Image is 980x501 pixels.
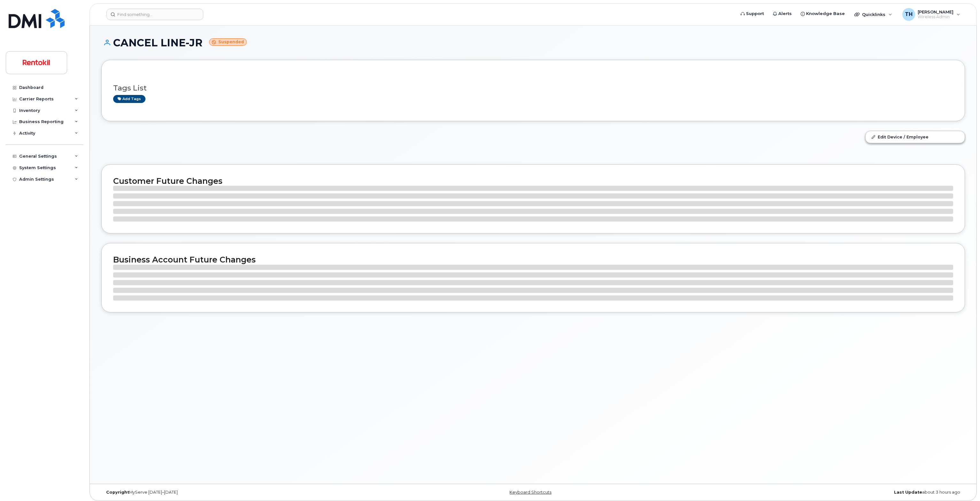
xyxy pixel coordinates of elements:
[113,176,953,186] h2: Customer Future Changes
[101,37,965,48] h1: CANCEL LINE-JR
[101,490,389,495] div: MyServe [DATE]–[DATE]
[113,255,953,264] h2: Business Account Future Changes
[677,490,965,495] div: about 3 hours ago
[509,490,551,495] a: Keyboard Shortcuts
[209,38,247,46] small: Suspended
[113,95,145,103] a: Add tags
[106,490,129,495] strong: Copyright
[894,490,922,495] strong: Last Update
[113,84,953,92] h3: Tags List
[866,131,965,143] a: Edit Device / Employee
